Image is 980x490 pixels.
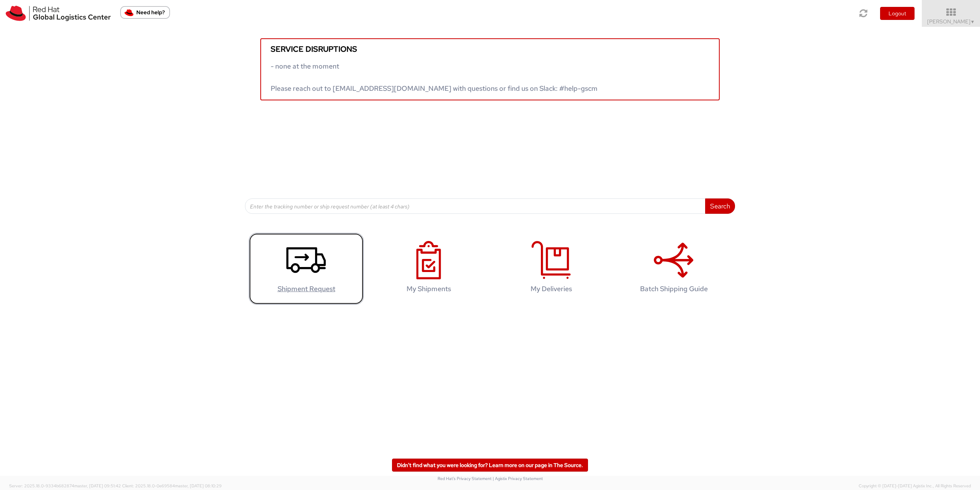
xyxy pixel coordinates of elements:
[260,38,720,100] a: Service disruptions - none at the moment Please reach out to [EMAIL_ADDRESS][DOMAIN_NAME] with qu...
[249,233,364,305] a: Shipment Request
[257,285,356,293] h4: Shipment Request
[927,18,975,25] span: [PERSON_NAME]
[880,7,915,20] button: Logout
[245,198,706,214] input: Enter the tracking number or ship request number (at least 4 chars)
[9,483,121,488] span: Server: 2025.18.0-9334b682874
[970,19,975,25] span: ▼
[438,476,492,481] a: Red Hat's Privacy Statement
[175,483,222,488] span: master, [DATE] 08:10:29
[371,233,486,305] a: My Shipments
[74,483,121,488] span: master, [DATE] 09:51:42
[379,285,478,293] h4: My Shipments
[494,233,609,305] a: My Deliveries
[271,45,709,53] h5: Service disruptions
[6,6,111,21] img: rh-logistics-00dfa346123c4ec078e1.svg
[392,459,588,472] a: Didn't find what you were looking for? Learn more on our page in The Source.
[493,476,543,481] a: | Agistix Privacy Statement
[624,285,723,293] h4: Batch Shipping Guide
[859,483,971,489] span: Copyright © [DATE]-[DATE] Agistix Inc., All Rights Reserved
[705,198,735,214] button: Search
[502,285,601,293] h4: My Deliveries
[122,483,222,488] span: Client: 2025.18.0-0e69584
[616,233,731,305] a: Batch Shipping Guide
[271,62,598,93] span: - none at the moment Please reach out to [EMAIL_ADDRESS][DOMAIN_NAME] with questions or find us o...
[120,6,170,19] button: Need help?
